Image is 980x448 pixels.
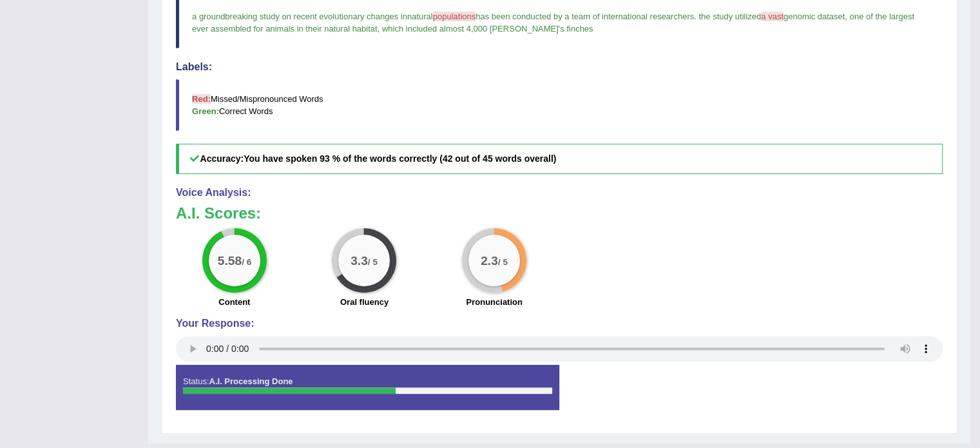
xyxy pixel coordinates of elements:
[351,253,369,268] big: 3.3
[192,106,219,116] b: Green:
[218,253,242,268] big: 5.58
[498,257,508,267] small: / 5
[340,296,389,308] label: Oral fluency
[368,257,378,267] small: / 5
[378,24,380,34] span: ,
[176,187,943,199] h4: Voice Analysis:
[218,296,250,308] label: Content
[176,365,559,410] div: Status:
[176,318,943,329] h4: Your Response:
[761,12,783,21] span: a vast
[407,12,433,21] span: natural
[209,376,293,386] strong: A.I. Processing Done
[466,296,522,308] label: Pronunciation
[845,12,847,21] span: ,
[176,144,943,174] h5: Accuracy:
[242,257,251,267] small: / 6
[433,12,476,21] span: populations
[244,153,556,164] b: You have spoken 93 % of the words correctly (42 out of 45 words overall)
[698,12,761,21] span: the study utilized
[694,12,697,21] span: .
[176,79,943,131] blockquote: Missed/Mispronounced Words Correct Words
[176,61,943,73] h4: Labels:
[783,12,845,21] span: genomic dataset
[192,94,211,104] b: Red:
[476,12,694,21] span: has been conducted by a team of international researchers
[176,204,261,222] b: A.I. Scores:
[192,12,407,21] span: a groundbreaking study on recent evolutionary changes in
[382,24,593,34] span: which included almost 4,000 [PERSON_NAME]'s finches
[192,12,917,34] span: one of the largest ever assembled for animals in their natural habitat
[481,253,498,268] big: 2.3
